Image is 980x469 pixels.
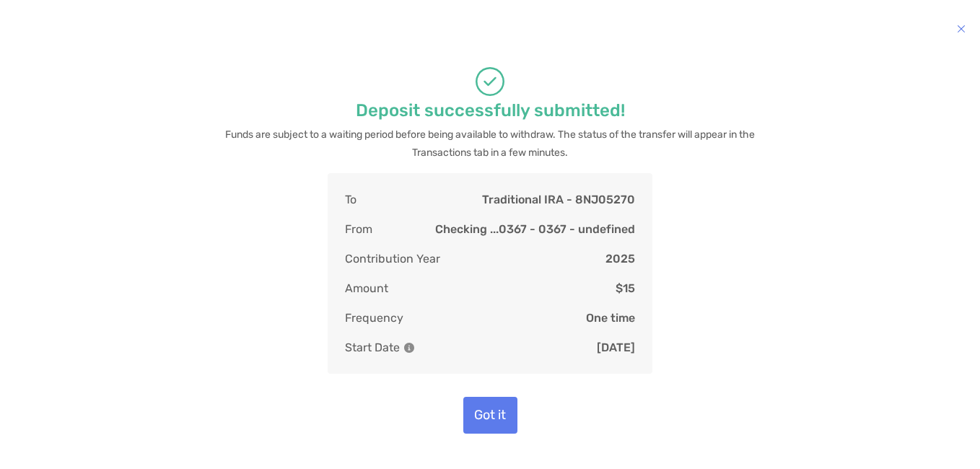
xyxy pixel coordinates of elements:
p: Checking ...0367 - 0367 - undefined [435,220,635,238]
p: [DATE] [597,338,635,356]
p: To [345,190,356,209]
p: Contribution Year [345,250,440,268]
p: 2025 [605,250,635,268]
p: Traditional IRA - 8NJ05270 [482,190,635,209]
p: One time [586,309,635,327]
img: Information Icon [404,343,414,353]
p: From [345,220,372,238]
p: Deposit successfully submitted! [356,102,625,120]
p: Funds are subject to a waiting period before being available to withdraw. The status of the trans... [219,126,761,162]
p: Frequency [345,309,403,327]
p: $15 [616,279,635,297]
button: Got it [463,397,517,434]
p: Amount [345,279,388,297]
p: Start Date [345,338,414,356]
